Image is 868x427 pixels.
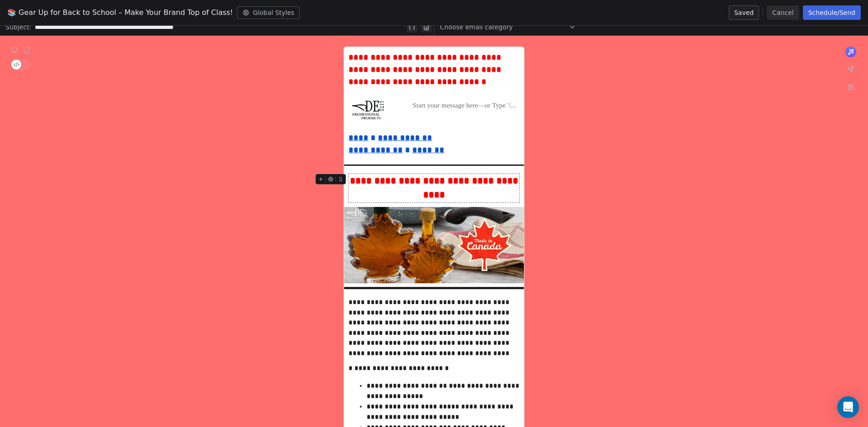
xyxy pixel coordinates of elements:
button: Global Styles [237,6,300,19]
span: Subject: [5,23,31,34]
span: 📚 Gear Up for Back to School – Make Your Brand Top of Class! [7,7,233,18]
div: Open Intercom Messenger [837,396,859,418]
button: Saved [729,5,759,20]
button: Cancel [767,5,799,20]
span: Choose email category [440,23,513,32]
button: Schedule/Send [803,5,861,20]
